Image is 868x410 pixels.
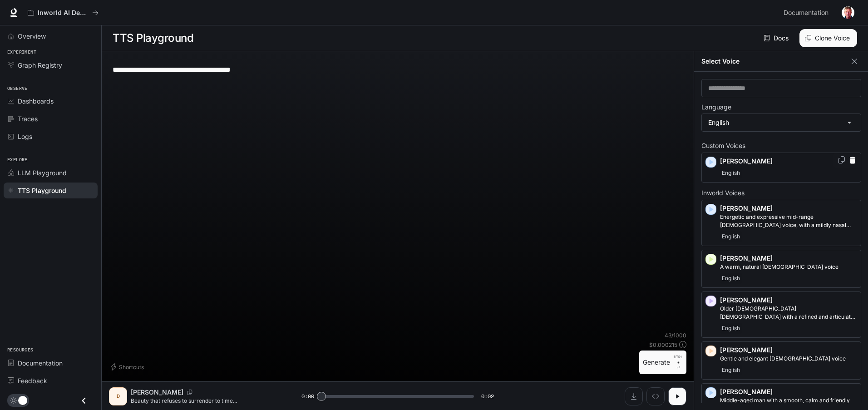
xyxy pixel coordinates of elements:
[702,114,861,131] div: English
[18,168,67,178] span: LLM Playground
[701,190,861,196] p: Inworld Voices
[665,331,686,339] p: 43 / 1000
[4,111,98,127] a: Traces
[18,96,54,106] span: Dashboards
[720,296,857,305] p: [PERSON_NAME]
[720,168,742,178] span: English
[720,387,857,396] p: [PERSON_NAME]
[720,305,857,321] p: Older British male with a refined and articulate voice
[18,395,27,405] span: Dark mode toggle
[646,387,665,405] button: Inspect
[842,6,854,19] img: User avatar
[701,143,861,149] p: Custom Voices
[720,273,742,284] span: English
[720,157,857,166] p: [PERSON_NAME]
[837,156,846,163] button: Copy Voice ID
[674,354,683,365] p: CTRL +
[649,341,677,349] p: $ 0.000215
[720,254,857,263] p: [PERSON_NAME]
[131,397,280,405] p: Beauty that refuses to surrender to time...
[113,29,193,47] h1: TTS Playground
[18,114,38,123] span: Traces
[4,57,98,73] a: Graph Registry
[720,365,742,375] span: English
[4,373,98,389] a: Feedback
[674,354,683,370] p: ⏎
[38,9,89,17] p: Inworld AI Demos
[784,7,829,19] span: Documentation
[18,376,47,385] span: Feedback
[4,165,98,181] a: LLM Playground
[762,29,792,47] a: Docs
[4,355,98,371] a: Documentation
[4,183,98,198] a: TTS Playground
[780,4,835,22] a: Documentation
[639,351,686,374] button: GenerateCTRL +⏎
[720,204,857,213] p: [PERSON_NAME]
[18,186,66,195] span: TTS Playground
[720,231,742,242] span: English
[701,104,731,110] p: Language
[18,132,32,141] span: Logs
[24,4,103,22] button: All workspaces
[301,392,314,401] span: 0:00
[625,387,643,405] button: Download audio
[74,391,94,410] button: Close drawer
[720,323,742,334] span: English
[18,60,62,70] span: Graph Registry
[18,358,63,368] span: Documentation
[111,389,125,404] div: D
[799,29,857,47] button: Clone Voice
[109,360,148,374] button: Shortcuts
[4,128,98,144] a: Logs
[183,390,196,395] button: Copy Voice ID
[839,4,857,22] button: User avatar
[720,346,857,355] p: [PERSON_NAME]
[4,93,98,109] a: Dashboards
[720,263,857,271] p: A warm, natural female voice
[4,28,98,44] a: Overview
[720,213,857,229] p: Energetic and expressive mid-range male voice, with a mildly nasal quality
[481,392,494,401] span: 0:02
[720,355,857,363] p: Gentle and elegant female voice
[131,388,183,397] p: [PERSON_NAME]
[18,31,46,41] span: Overview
